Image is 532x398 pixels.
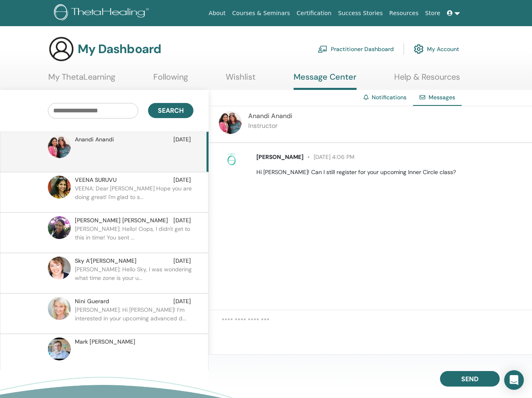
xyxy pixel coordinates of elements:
[48,297,71,320] img: default.jpg
[75,135,114,144] span: Anandi Anandi
[248,121,292,131] p: Instructor
[75,265,193,290] p: [PERSON_NAME]: Hello Sky, I was wondering what time zone is your u...
[78,42,161,56] h3: My Dashboard
[48,338,71,360] img: default.jpg
[440,371,500,387] button: Send
[48,176,71,199] img: default.jpg
[173,257,191,265] span: [DATE]
[148,103,193,118] button: Search
[303,153,355,161] span: [DATE] 4:06 PM
[48,36,74,62] img: generic-user-icon.jpg
[48,257,71,279] img: default.jpg
[372,94,406,101] a: Notifications
[75,338,135,346] span: Mark [PERSON_NAME]
[256,153,303,161] span: [PERSON_NAME]
[394,72,460,88] a: Help & Resources
[422,6,444,21] a: Store
[173,176,191,184] span: [DATE]
[75,184,193,209] p: VEENA: Dear [PERSON_NAME] Hope you are doing great! I'm glad to s...
[293,6,334,21] a: Certification
[48,72,115,88] a: My ThetaLearning
[248,112,292,120] span: Anandi Anandi
[414,42,424,56] img: cog.svg
[48,135,71,158] img: default.jpg
[173,135,191,144] span: [DATE]
[229,6,294,21] a: Courses & Seminars
[429,94,455,101] span: Messages
[226,72,256,88] a: Wishlist
[54,4,152,22] img: logo.png
[75,176,117,184] span: VEENA SURUVU
[75,257,137,265] span: Sky A’[PERSON_NAME]
[173,216,191,225] span: [DATE]
[219,111,242,134] img: default.jpg
[318,45,328,53] img: chalkboard-teacher.svg
[294,72,357,90] a: Message Center
[75,306,193,330] p: [PERSON_NAME]: Hi [PERSON_NAME]! I’m interested in your upcoming advanced d...
[318,40,394,58] a: Practitioner Dashboard
[48,216,71,239] img: default.jpg
[386,6,422,21] a: Resources
[461,375,478,383] span: Send
[205,6,229,21] a: About
[504,370,524,390] div: Open Intercom Messenger
[75,225,193,249] p: [PERSON_NAME]: Hello! Oops, I didn't get to this in time! You sent ...
[75,297,109,306] span: Nini Guerard
[256,168,523,177] p: Hi [PERSON_NAME]! Can I still register for your upcoming Inner Circle class?
[225,153,238,166] img: no-photo.png
[158,106,184,115] span: Search
[75,216,168,225] span: [PERSON_NAME] [PERSON_NAME]
[153,72,188,88] a: Following
[335,6,386,21] a: Success Stories
[173,297,191,306] span: [DATE]
[414,40,459,58] a: My Account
